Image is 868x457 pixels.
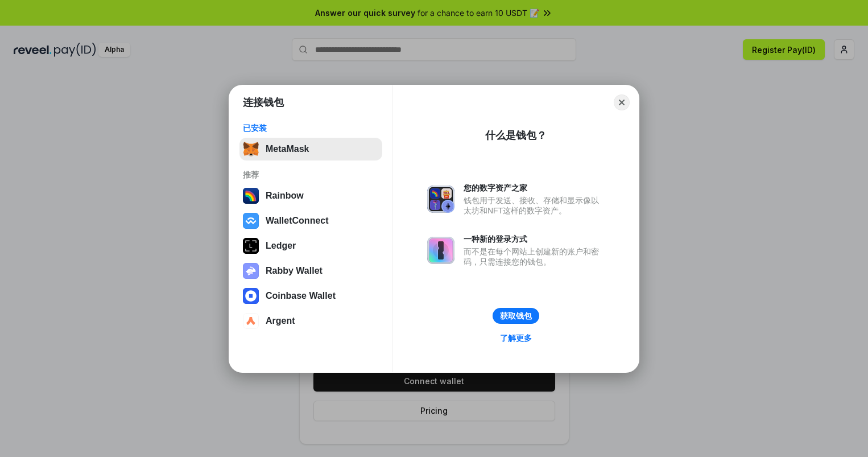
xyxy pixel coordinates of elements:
button: Argent [239,310,382,332]
div: 了解更多 [500,333,532,343]
button: MetaMask [239,138,382,160]
div: WalletConnect [266,216,329,226]
button: Close [614,94,630,110]
img: svg+xml,%3Csvg%20width%3D%2228%22%20height%3D%2228%22%20viewBox%3D%220%200%2028%2028%22%20fill%3D... [243,213,259,229]
div: 钱包用于发送、接收、存储和显示像以太坊和NFT这样的数字资产。 [464,195,605,216]
div: Argent [266,316,295,326]
h1: 连接钱包 [243,96,284,109]
div: 您的数字资产之家 [464,183,605,193]
div: Rainbow [266,191,304,201]
img: svg+xml,%3Csvg%20width%3D%2228%22%20height%3D%2228%22%20viewBox%3D%220%200%2028%2028%22%20fill%3D... [243,313,259,329]
img: svg+xml,%3Csvg%20fill%3D%22none%22%20height%3D%2233%22%20viewBox%3D%220%200%2035%2033%22%20width%... [243,141,259,157]
button: WalletConnect [239,209,382,232]
button: Rainbow [239,184,382,207]
img: svg+xml,%3Csvg%20xmlns%3D%22http%3A%2F%2Fwww.w3.org%2F2000%2Fsvg%22%20fill%3D%22none%22%20viewBox... [427,186,454,213]
img: svg+xml,%3Csvg%20xmlns%3D%22http%3A%2F%2Fwww.w3.org%2F2000%2Fsvg%22%20fill%3D%22none%22%20viewBox... [243,263,259,279]
a: 了解更多 [493,331,539,345]
button: Coinbase Wallet [239,285,382,307]
img: svg+xml,%3Csvg%20xmlns%3D%22http%3A%2F%2Fwww.w3.org%2F2000%2Fsvg%22%20width%3D%2228%22%20height%3... [243,238,259,254]
button: Ledger [239,234,382,257]
div: 推荐 [243,170,379,180]
div: 已安装 [243,123,379,133]
img: svg+xml,%3Csvg%20width%3D%22120%22%20height%3D%22120%22%20viewBox%3D%220%200%20120%20120%22%20fil... [243,188,259,204]
div: 什么是钱包？ [485,129,547,142]
div: Ledger [266,241,296,251]
div: MetaMask [266,144,309,154]
button: Rabby Wallet [239,260,382,282]
div: Coinbase Wallet [266,291,336,301]
div: 一种新的登录方式 [464,234,605,244]
img: svg+xml,%3Csvg%20width%3D%2228%22%20height%3D%2228%22%20viewBox%3D%220%200%2028%2028%22%20fill%3D... [243,288,259,304]
button: 获取钱包 [493,308,539,324]
div: Rabby Wallet [266,266,323,276]
div: 获取钱包 [500,311,532,321]
div: 而不是在每个网站上创建新的账户和密码，只需连接您的钱包。 [464,246,605,267]
img: svg+xml,%3Csvg%20xmlns%3D%22http%3A%2F%2Fwww.w3.org%2F2000%2Fsvg%22%20fill%3D%22none%22%20viewBox... [427,237,454,264]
